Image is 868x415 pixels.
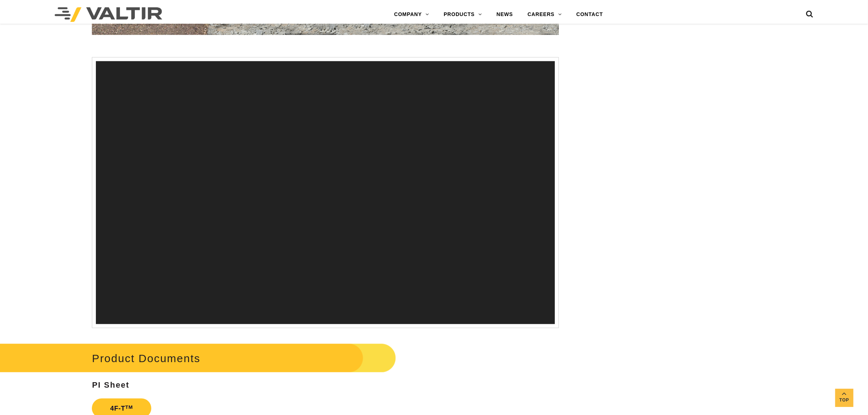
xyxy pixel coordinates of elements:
[92,380,129,389] strong: PI Sheet
[835,389,853,407] a: Top
[520,7,569,22] a: CAREERS
[835,396,853,404] span: Top
[569,7,610,22] a: CONTACT
[436,7,489,22] a: PRODUCTS
[387,7,436,22] a: COMPANY
[55,7,162,22] img: Valtir
[489,7,520,22] a: NEWS
[96,61,555,324] div: Video Player
[125,404,133,410] sup: TM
